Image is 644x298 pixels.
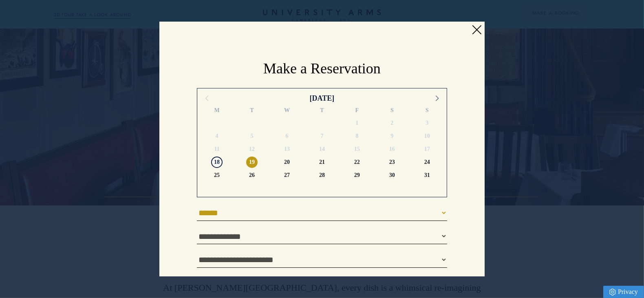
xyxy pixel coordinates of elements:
div: S [375,106,410,117]
span: Sunday 10 August 2025 [421,130,433,142]
span: Wednesday 6 August 2025 [281,130,293,142]
span: Friday 29 August 2025 [351,170,363,181]
span: Monday 18 August 2025 [211,157,223,168]
span: Saturday 23 August 2025 [386,157,398,168]
img: Privacy [609,289,616,296]
span: Friday 8 August 2025 [351,130,363,142]
span: Tuesday 26 August 2025 [246,170,258,181]
div: M [199,106,234,117]
div: T [234,106,269,117]
span: Friday 1 August 2025 [351,117,363,129]
div: W [269,106,304,117]
div: T [304,106,340,117]
span: Sunday 24 August 2025 [421,157,433,168]
span: Monday 4 August 2025 [211,130,223,142]
span: Sunday 17 August 2025 [421,143,433,155]
span: Tuesday 19 August 2025 [246,157,258,168]
span: Saturday 2 August 2025 [386,117,398,129]
span: Monday 25 August 2025 [211,170,223,181]
div: F [340,106,375,117]
span: Saturday 16 August 2025 [386,143,398,155]
span: Monday 11 August 2025 [211,143,223,155]
div: S [410,106,445,117]
a: Privacy [603,286,644,298]
span: Sunday 31 August 2025 [421,170,433,181]
span: Thursday 14 August 2025 [316,143,328,155]
span: Friday 15 August 2025 [351,143,363,155]
span: Saturday 9 August 2025 [386,130,398,142]
span: Thursday 21 August 2025 [316,157,328,168]
span: Tuesday 12 August 2025 [246,143,258,155]
span: Thursday 28 August 2025 [316,170,328,181]
span: Thursday 7 August 2025 [316,130,328,142]
span: Wednesday 13 August 2025 [281,143,293,155]
a: Close [470,24,483,36]
span: Friday 22 August 2025 [351,157,363,168]
span: Sunday 3 August 2025 [421,117,433,129]
span: Wednesday 27 August 2025 [281,170,293,181]
h2: Make a Reservation [197,59,447,79]
span: Wednesday 20 August 2025 [281,157,293,168]
div: [DATE] [310,93,335,104]
span: Saturday 30 August 2025 [386,170,398,181]
span: Tuesday 5 August 2025 [246,130,258,142]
